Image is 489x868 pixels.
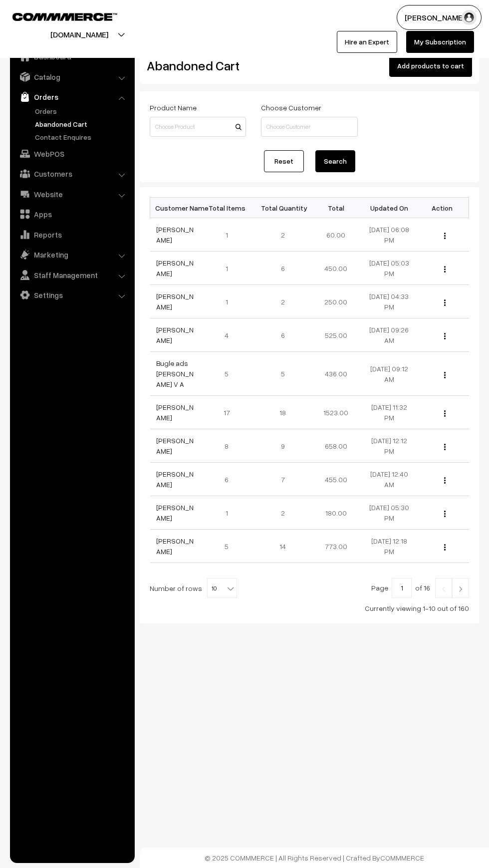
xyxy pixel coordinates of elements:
[363,318,416,352] td: [DATE] 09:26 AM
[203,318,256,352] td: 4
[363,496,416,530] td: [DATE] 05:30 PM
[203,285,256,318] td: 1
[309,318,363,352] td: 525.00
[363,352,416,396] td: [DATE] 09:12 AM
[264,150,304,172] a: Reset
[156,470,194,489] a: [PERSON_NAME]
[406,31,474,53] a: My Subscription
[397,5,482,30] button: [PERSON_NAME]…
[140,848,489,868] footer: © 2025 COMMMERCE | All Rights Reserved | Crafted By
[363,198,416,218] th: Updated On
[32,119,131,129] a: Abandoned Cart
[256,198,310,218] th: Total Quantity
[363,396,416,429] td: [DATE] 11:32 PM
[12,13,117,20] img: COMMMERCE
[12,10,100,22] a: COMMMERCE
[150,117,246,137] input: Choose Product
[309,463,363,496] td: 455.00
[309,530,363,563] td: 773.00
[156,503,194,522] a: [PERSON_NAME]
[156,359,194,388] a: Bugle ads [PERSON_NAME] V A
[444,233,446,239] img: Menu
[256,530,310,563] td: 14
[309,252,363,285] td: 450.00
[363,252,416,285] td: [DATE] 05:03 PM
[415,583,430,592] span: of 16
[309,198,363,218] th: Total
[203,352,256,396] td: 5
[309,496,363,530] td: 180.00
[207,578,237,598] span: 10
[462,10,477,25] img: user
[150,583,202,593] span: Number of rows
[256,285,310,318] td: 2
[150,102,197,113] label: Product Name
[380,854,424,862] a: COMMMERCE
[150,198,204,218] th: Customer Name
[15,22,143,47] button: [DOMAIN_NAME]
[203,396,256,429] td: 17
[416,198,469,218] th: Action
[156,225,194,244] a: [PERSON_NAME]
[256,463,310,496] td: 7
[363,463,416,496] td: [DATE] 12:40 AM
[147,58,245,73] h2: Abandoned Cart
[12,145,131,163] a: WebPOS
[444,333,446,339] img: Menu
[156,259,194,278] a: [PERSON_NAME]
[156,292,194,311] a: [PERSON_NAME]
[444,444,446,450] img: Menu
[12,165,131,183] a: Customers
[309,218,363,252] td: 60.00
[12,205,131,223] a: Apps
[261,102,321,113] label: Choose Customer
[12,286,131,304] a: Settings
[444,477,446,484] img: Menu
[12,226,131,244] a: Reports
[363,218,416,252] td: [DATE] 06:08 PM
[371,583,388,592] span: Page
[203,218,256,252] td: 1
[256,352,310,396] td: 5
[444,372,446,378] img: Menu
[444,511,446,517] img: Menu
[156,403,194,422] a: [PERSON_NAME]
[439,586,448,592] img: Left
[156,436,194,455] a: [PERSON_NAME]
[309,396,363,429] td: 1523.00
[32,132,131,142] a: Contact Enquires
[156,325,194,344] a: [PERSON_NAME]
[363,530,416,563] td: [DATE] 12:18 PM
[389,55,472,77] button: Add products to cart
[12,185,131,203] a: Website
[203,463,256,496] td: 6
[12,266,131,284] a: Staff Management
[363,429,416,463] td: [DATE] 12:12 PM
[315,150,355,172] button: Search
[309,352,363,396] td: 436.00
[444,266,446,273] img: Menu
[337,31,397,53] a: Hire an Expert
[444,299,446,306] img: Menu
[12,246,131,264] a: Marketing
[12,88,131,106] a: Orders
[32,106,131,116] a: Orders
[261,117,357,137] input: Choose Customer
[203,429,256,463] td: 8
[208,579,237,598] span: 10
[309,429,363,463] td: 658.00
[203,252,256,285] td: 1
[156,537,194,556] a: [PERSON_NAME]
[444,410,446,417] img: Menu
[256,396,310,429] td: 18
[444,544,446,551] img: Menu
[203,496,256,530] td: 1
[256,429,310,463] td: 9
[203,198,256,218] th: Total Items
[256,318,310,352] td: 6
[256,218,310,252] td: 2
[203,530,256,563] td: 5
[256,496,310,530] td: 2
[256,252,310,285] td: 6
[309,285,363,318] td: 250.00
